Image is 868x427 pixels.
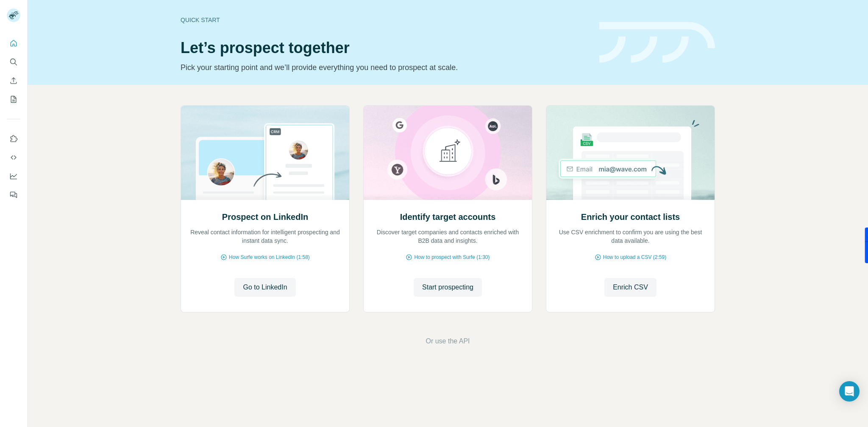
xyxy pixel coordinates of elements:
[613,282,648,292] span: Enrich CSV
[222,211,308,223] h2: Prospect on LinkedIn
[189,228,341,245] p: Reveal contact information for intelligent prospecting and instant data sync.
[581,211,680,223] h2: Enrich your contact lists
[181,39,589,56] h1: Let’s prospect together
[426,336,470,346] button: Or use the API
[7,36,20,51] button: Quick start
[839,381,860,402] div: Open Intercom Messenger
[7,169,20,184] button: Dashboard
[422,282,473,292] span: Start prospecting
[400,211,496,223] h2: Identify target accounts
[181,62,589,73] p: Pick your starting point and we’ll provide everything you need to prospect at scale.
[372,228,523,245] p: Discover target companies and contacts enriched with B2B data and insights.
[7,73,20,88] button: Enrich CSV
[599,22,715,63] img: banner
[7,131,20,146] button: Use Surfe on LinkedIn
[234,278,295,297] button: Go to LinkedIn
[546,106,715,200] img: Enrich your contact lists
[555,228,706,245] p: Use CSV enrichment to confirm you are using the best data available.
[7,150,20,165] button: Use Surfe API
[229,253,310,261] span: How Surfe works on LinkedIn (1:58)
[363,106,532,200] img: Identify target accounts
[7,187,20,202] button: Feedback
[243,282,287,292] span: Go to LinkedIn
[603,253,666,261] span: How to upload a CSV (2:59)
[7,54,20,70] button: Search
[181,106,350,200] img: Prospect on LinkedIn
[181,16,589,24] div: Quick start
[414,278,482,297] button: Start prospecting
[414,253,490,261] span: How to prospect with Surfe (1:30)
[7,92,20,107] button: My lists
[604,278,657,297] button: Enrich CSV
